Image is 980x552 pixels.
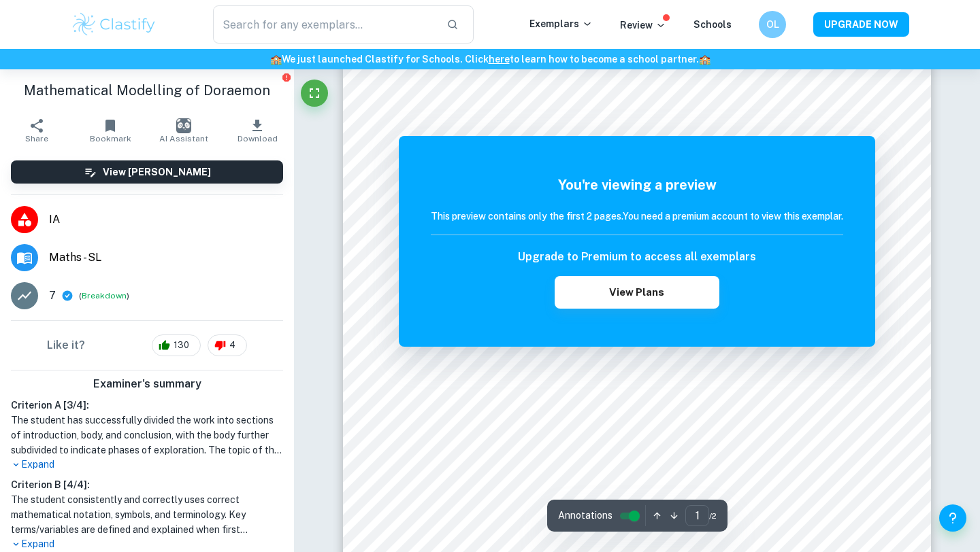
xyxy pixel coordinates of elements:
[3,52,977,67] h6: We just launched Clastify for Schools. Click to learn how to become a school partner.
[693,19,732,30] a: Schools
[431,175,843,195] h5: You're viewing a preview
[11,80,283,101] h1: Mathematical Modelling of Doraemon
[489,54,510,65] a: here
[47,337,85,353] h6: Like it?
[555,276,719,309] button: View Plans
[82,290,127,302] button: Breakdown
[159,134,208,143] span: AI Assistant
[103,165,211,179] h6: View [PERSON_NAME]
[431,209,843,224] h6: This preview contains only the first 2 pages. You need a premium account to view this exemplar.
[5,376,289,392] h6: Examiner's summary
[147,111,220,150] button: AI Assistant
[301,80,328,107] button: Fullscreen
[73,111,147,150] button: Bookmark
[71,11,157,38] img: Clastify logo
[11,477,283,492] h6: Criterion B [ 4 / 4 ]:
[699,54,710,65] span: 🏫
[222,339,243,352] span: 4
[281,72,291,82] button: Report issue
[176,118,191,133] img: AI Assistant
[620,18,666,33] p: Review
[939,504,966,532] button: Help and Feedback
[11,413,283,458] h1: The student has successfully divided the work into sections of introduction, body, and conclusion...
[11,160,283,184] button: View [PERSON_NAME]
[49,288,56,304] p: 7
[759,11,786,38] button: OL
[49,249,283,266] span: Maths - SL
[11,398,283,413] h6: Criterion A [ 3 / 4 ]:
[529,16,593,31] p: Exemplars
[558,508,612,523] span: Annotations
[220,111,294,150] button: Download
[79,290,129,303] span: ( )
[11,537,283,551] p: Expand
[213,5,436,44] input: Search for any exemplars...
[765,17,781,32] h6: OL
[166,339,197,352] span: 130
[270,54,282,65] span: 🏫
[90,134,131,143] span: Bookmark
[518,249,756,265] h6: Upgrade to Premium to access all exemplars
[25,134,48,143] span: Share
[238,134,278,143] span: Download
[709,510,717,522] span: / 2
[11,492,283,537] h1: The student consistently and correctly uses correct mathematical notation, symbols, and terminolo...
[49,211,283,228] span: IA
[11,458,283,472] p: Expand
[813,12,909,37] button: UPGRADE NOW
